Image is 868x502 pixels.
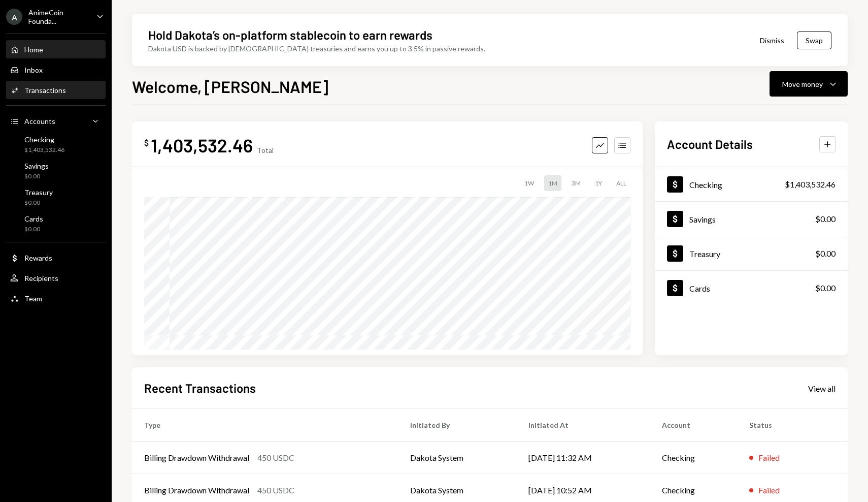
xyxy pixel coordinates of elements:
[151,134,253,156] div: 1,403,532.46
[650,442,737,474] td: Checking
[6,211,106,236] a: Cards$0.00
[24,135,64,144] div: Checking
[6,248,106,267] a: Rewards
[770,71,848,97] button: Move money
[398,442,516,474] td: Dakota System
[544,175,561,191] div: 1M
[148,43,485,54] div: Dakota USD is backed by [DEMOGRAPHIC_DATA] treasuries and earns you up to 3.5% in passive rewards.
[6,60,106,79] a: Inbox
[257,484,294,496] div: 450 USDC
[24,188,53,197] div: Treasury
[132,409,398,442] th: Type
[257,452,294,464] div: 450 USDC
[6,112,106,130] a: Accounts
[144,484,249,496] div: Billing Drawdown Withdrawal
[6,132,106,156] a: Checking$1,403,532.46
[808,384,836,394] div: View all
[6,40,106,58] a: Home
[24,199,53,207] div: $0.00
[144,380,256,396] h2: Recent Transactions
[148,26,432,43] div: Hold Dakota’s on-platform stablecoin to earn rewards
[6,159,106,183] a: Savings$0.00
[815,247,836,260] div: $0.00
[24,162,49,170] div: Savings
[6,9,22,25] div: A
[808,383,836,394] a: View all
[655,202,848,236] a: Savings$0.00
[747,28,797,52] button: Dismiss
[24,117,55,125] div: Accounts
[689,180,722,190] div: Checking
[815,213,836,225] div: $0.00
[24,45,43,54] div: Home
[567,175,585,191] div: 3M
[6,289,106,307] a: Team
[689,214,716,224] div: Savings
[6,185,106,209] a: Treasury$0.00
[520,175,538,191] div: 1W
[737,409,848,442] th: Status
[797,32,831,49] button: Swap
[815,282,836,294] div: $0.00
[24,274,58,283] div: Recipients
[785,178,836,191] div: $1,403,532.46
[689,249,720,259] div: Treasury
[516,409,650,442] th: Initiated At
[24,146,64,154] div: $1,403,532.46
[655,167,848,201] a: Checking$1,403,532.46
[782,79,823,89] div: Move money
[6,81,106,99] a: Transactions
[591,175,606,191] div: 1Y
[655,271,848,305] a: Cards$0.00
[24,294,42,303] div: Team
[28,8,88,25] div: AnimeCoin Founda...
[650,409,737,442] th: Account
[257,146,274,154] div: Total
[24,214,43,223] div: Cards
[398,409,516,442] th: Initiated By
[24,254,52,262] div: Rewards
[144,452,249,464] div: Billing Drawdown Withdrawal
[6,269,106,287] a: Recipients
[655,236,848,270] a: Treasury$0.00
[24,225,43,234] div: $0.00
[144,138,149,148] div: $
[689,284,710,293] div: Cards
[24,86,66,95] div: Transactions
[758,452,780,464] div: Failed
[758,484,780,496] div: Failed
[24,172,49,181] div: $0.00
[516,442,650,474] td: [DATE] 11:32 AM
[24,66,43,74] div: Inbox
[612,175,630,191] div: ALL
[667,136,753,152] h2: Account Details
[132,76,328,97] h1: Welcome, [PERSON_NAME]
